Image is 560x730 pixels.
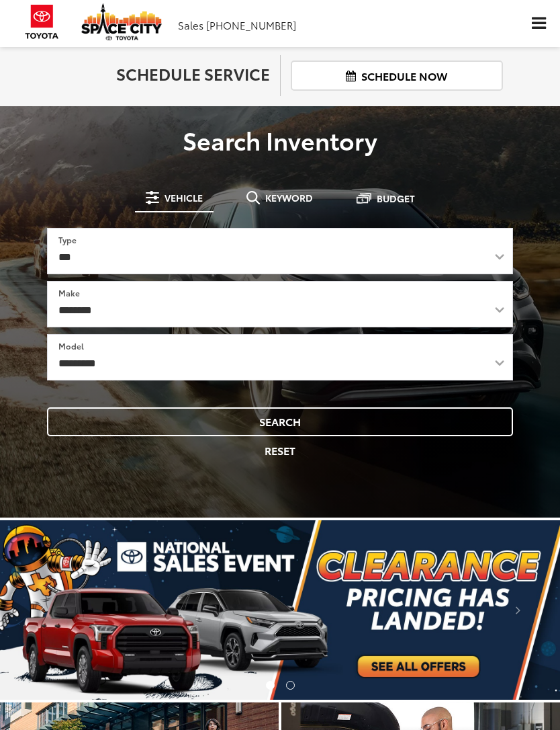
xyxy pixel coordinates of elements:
button: Reset [47,436,513,465]
li: Go to slide number 1. [266,681,275,690]
h3: Search Inventory [10,126,550,153]
li: Go to slide number 2. [286,681,295,690]
button: Click to view next picture. [476,547,560,673]
span: Vehicle [165,193,203,202]
label: Type [58,234,77,245]
label: Model [58,340,84,352]
h2: Schedule Service [57,65,270,82]
label: Make [58,287,80,298]
a: Schedule Now [291,60,503,91]
img: Space City Toyota [81,3,162,40]
span: Budget [377,194,415,203]
span: Sales [178,17,203,32]
span: Keyword [265,193,313,202]
span: [PHONE_NUMBER] [206,17,296,32]
button: Search [47,407,513,436]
